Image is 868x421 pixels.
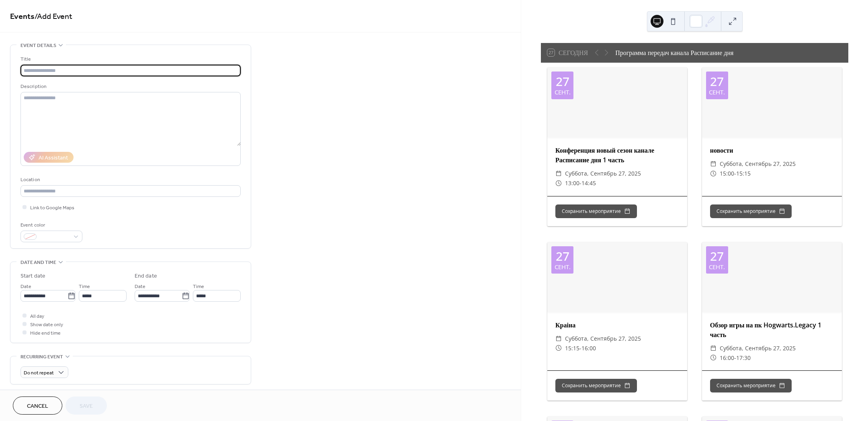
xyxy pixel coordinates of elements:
[720,159,796,169] span: суббота, сентябрь 27, 2025
[720,343,796,353] span: суббота, сентябрь 27, 2025
[565,343,579,353] span: 15:15
[20,82,239,91] div: Description
[555,178,562,188] div: ​
[579,178,581,188] span: -
[565,334,641,343] span: суббота, сентябрь 27, 2025
[10,9,35,25] a: Events
[710,76,724,88] div: 27
[720,169,734,178] span: 15:00
[710,353,717,363] div: ​
[710,204,792,218] button: Сохранить мероприятие
[35,9,72,25] span: / Add Event
[135,272,157,280] div: End date
[709,89,725,95] div: сент.
[30,312,44,321] span: All day
[555,204,637,218] button: Сохранить мероприятие
[20,55,239,63] div: Title
[135,282,145,291] span: Date
[555,379,637,392] button: Сохранить мероприятие
[615,48,733,57] div: Программа передач канала Расписание дня
[581,178,596,188] span: 14:45
[20,272,45,280] div: Start date
[30,321,63,329] span: Show date only
[27,402,48,411] span: Cancel
[79,282,90,291] span: Time
[30,204,74,212] span: Link to Google Maps
[709,264,725,270] div: сент.
[710,343,717,353] div: ​
[20,41,56,50] span: Event details
[555,334,562,343] div: ​
[20,282,31,291] span: Date
[20,353,63,361] span: Recurring event
[20,258,56,267] span: Date and time
[556,76,569,88] div: 27
[720,353,734,363] span: 16:00
[734,353,736,363] span: -
[565,169,641,178] span: суббота, сентябрь 27, 2025
[702,320,842,339] div: Обзор игры на пк Hogwarts.Legacy 1 часть
[555,264,571,270] div: сент.
[547,320,687,330] div: Краіна
[556,250,569,262] div: 27
[555,343,562,353] div: ​
[20,176,239,184] div: Location
[710,169,717,178] div: ​
[20,221,81,229] div: Event color
[30,329,61,337] span: Hide end time
[702,145,842,155] div: новости
[581,343,596,353] span: 16:00
[579,343,581,353] span: -
[710,250,724,262] div: 27
[547,145,687,165] div: Конференция новый сезон канале Расписание дня 1 часть
[710,159,717,169] div: ​
[24,368,54,378] span: Do not repeat
[736,353,751,363] span: 17:30
[565,178,579,188] span: 13:00
[555,89,571,95] div: сент.
[710,379,792,392] button: Сохранить мероприятие
[555,169,562,178] div: ​
[193,282,204,291] span: Time
[736,169,751,178] span: 15:15
[13,396,62,415] button: Cancel
[734,169,736,178] span: -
